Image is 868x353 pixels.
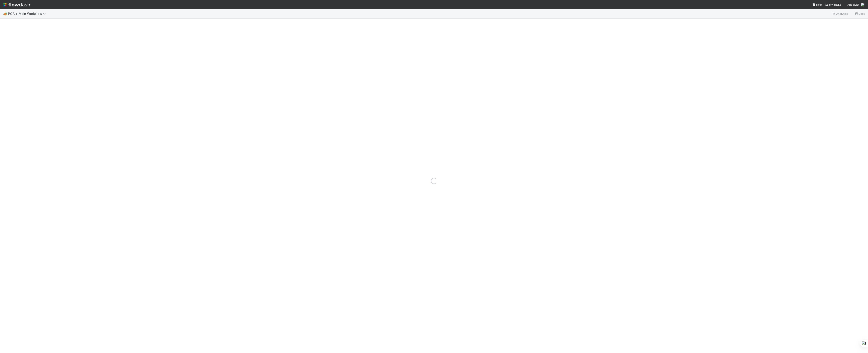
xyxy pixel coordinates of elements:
[847,3,859,6] span: AngelList
[861,3,865,7] img: avatar_b6a6ccf4-6160-40f7-90da-56c3221167ae.png
[825,3,841,6] span: My Tasks
[3,1,30,8] img: logo-inverted-e16ddd16eac7371096b0.svg
[812,3,822,7] div: Help
[825,3,841,7] a: My Tasks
